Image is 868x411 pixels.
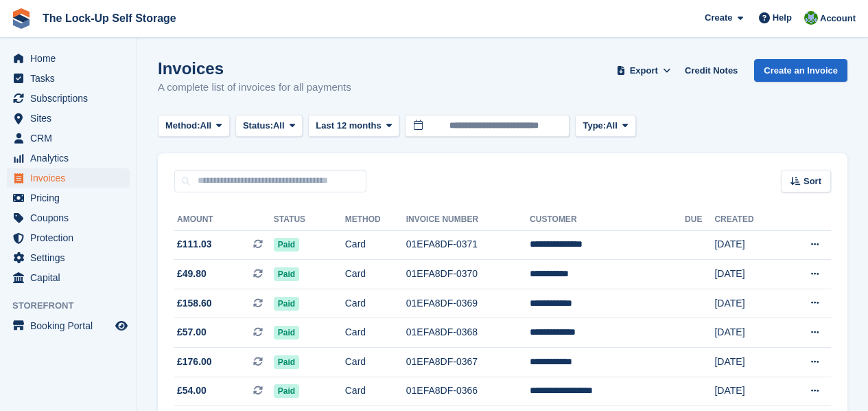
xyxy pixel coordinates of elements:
td: 01EFA8DF-0371 [406,230,530,260]
span: All [273,119,285,133]
td: 01EFA8DF-0370 [406,260,530,289]
button: Status: All [235,115,303,137]
button: Last 12 months [308,115,399,137]
a: menu [7,168,130,188]
a: menu [7,228,130,247]
a: menu [7,208,130,227]
span: Coupons [30,208,113,227]
span: All [200,119,212,133]
span: Paid [274,238,299,252]
td: Card [345,289,406,318]
span: Account [820,12,856,25]
td: Card [345,260,406,289]
td: 01EFA8DF-0368 [406,318,530,348]
span: Analytics [30,148,113,168]
th: Amount [174,209,274,231]
a: menu [7,49,130,68]
span: Export [630,64,658,78]
a: menu [7,148,130,168]
span: Invoices [30,168,113,188]
p: A complete list of invoices for all payments [158,80,351,96]
button: Method: All [158,115,230,137]
span: Home [30,49,113,68]
a: menu [7,316,130,335]
span: All [606,119,618,133]
td: Card [345,348,406,377]
a: Create an Invoice [754,59,847,82]
span: Protection [30,228,113,247]
td: 01EFA8DF-0369 [406,289,530,318]
td: [DATE] [714,230,782,260]
span: Sort [804,175,821,188]
td: Card [345,377,406,406]
td: 01EFA8DF-0366 [406,377,530,406]
span: Status: [243,119,273,133]
span: £176.00 [177,355,212,369]
span: £158.60 [177,296,212,311]
span: Paid [274,384,299,398]
th: Method [345,209,406,231]
span: Method: [165,119,200,133]
td: [DATE] [714,318,782,348]
a: Credit Notes [679,59,743,82]
span: Paid [274,355,299,369]
th: Due [685,209,714,231]
span: Settings [30,248,113,267]
span: £54.00 [177,384,207,398]
img: stora-icon-8386f47178a22dfd0bd8f6a31ec36ba5ce8667c1dd55bd0f319d3a0aa187defe.svg [11,8,32,29]
button: Type: All [575,115,635,137]
a: menu [7,129,130,148]
td: Card [345,230,406,260]
span: Booking Portal [30,316,113,335]
span: £111.03 [177,237,212,252]
span: Pricing [30,188,113,208]
td: [DATE] [714,289,782,318]
span: £49.80 [177,267,207,281]
span: Paid [274,326,299,340]
a: The Lock-Up Self Storage [37,7,182,30]
span: Paid [274,267,299,281]
a: menu [7,89,130,108]
th: Invoice Number [406,209,530,231]
a: menu [7,69,130,88]
td: Card [345,318,406,348]
a: menu [7,188,130,208]
span: Sites [30,109,113,128]
a: menu [7,248,130,267]
h1: Invoices [158,59,351,78]
span: Help [773,11,792,25]
span: Storefront [12,299,137,313]
th: Status [274,209,345,231]
img: Andrew Beer [804,11,818,25]
span: Capital [30,268,113,287]
span: CRM [30,129,113,148]
td: 01EFA8DF-0367 [406,348,530,377]
td: [DATE] [714,348,782,377]
a: Preview store [113,318,130,334]
th: Customer [530,209,685,231]
a: menu [7,268,130,287]
span: Last 12 months [316,119,381,133]
td: [DATE] [714,377,782,406]
th: Created [714,209,782,231]
span: Paid [274,297,299,311]
span: Create [705,11,732,25]
span: Tasks [30,69,113,88]
span: Subscriptions [30,89,113,108]
td: [DATE] [714,260,782,289]
a: menu [7,109,130,128]
span: £57.00 [177,325,207,340]
span: Type: [583,119,606,133]
button: Export [613,59,674,82]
